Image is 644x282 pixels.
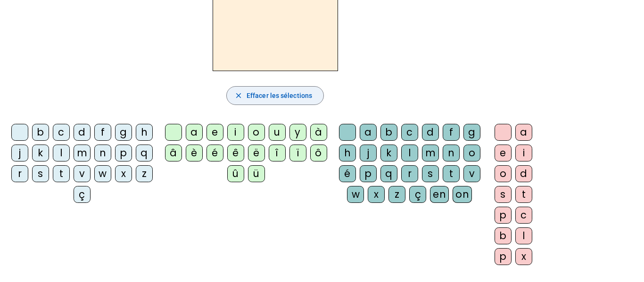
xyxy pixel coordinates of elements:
div: j [360,145,377,161]
div: i [227,124,244,141]
div: on [453,186,472,203]
div: d [74,124,91,141]
div: c [401,124,418,141]
div: j [11,145,28,161]
div: m [74,145,91,161]
div: s [495,186,512,203]
div: à [310,124,327,141]
div: l [401,145,418,161]
div: â [165,145,182,161]
div: û [227,165,244,182]
div: o [463,145,480,161]
div: e [206,124,223,141]
div: ü [248,165,265,182]
div: p [495,248,512,265]
div: ï [289,145,306,161]
span: Effacer les sélections [247,90,312,101]
div: a [515,124,532,141]
div: ç [409,186,426,203]
div: v [463,165,480,182]
div: b [380,124,397,141]
div: x [515,248,532,265]
div: t [443,165,460,182]
div: r [11,165,28,182]
div: l [53,145,70,161]
div: b [495,227,512,244]
button: Effacer les sélections [226,86,324,105]
div: k [32,145,49,161]
div: o [495,165,512,182]
div: w [94,165,111,182]
div: ç [74,186,91,203]
div: ô [310,145,327,161]
div: n [443,145,460,161]
div: h [136,124,153,141]
div: é [206,145,223,161]
div: c [53,124,70,141]
div: l [515,227,532,244]
div: f [443,124,460,141]
div: f [94,124,111,141]
div: p [360,165,377,182]
div: g [115,124,132,141]
div: e [495,145,512,161]
div: ë [248,145,265,161]
div: p [495,207,512,224]
mat-icon: close [234,91,243,100]
div: s [32,165,49,182]
div: u [269,124,286,141]
div: a [360,124,377,141]
div: t [515,186,532,203]
div: v [74,165,91,182]
div: î [269,145,286,161]
div: p [115,145,132,161]
div: q [380,165,397,182]
div: z [388,186,405,203]
div: é [339,165,356,182]
div: b [32,124,49,141]
div: y [289,124,306,141]
div: d [422,124,439,141]
div: r [401,165,418,182]
div: x [115,165,132,182]
div: x [368,186,385,203]
div: i [515,145,532,161]
div: en [430,186,449,203]
div: m [422,145,439,161]
div: a [186,124,203,141]
div: w [347,186,364,203]
div: k [380,145,397,161]
div: s [422,165,439,182]
div: q [136,145,153,161]
div: t [53,165,70,182]
div: n [94,145,111,161]
div: d [515,165,532,182]
div: è [186,145,203,161]
div: c [515,207,532,224]
div: ê [227,145,244,161]
div: o [248,124,265,141]
div: z [136,165,153,182]
div: g [463,124,480,141]
div: h [339,145,356,161]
